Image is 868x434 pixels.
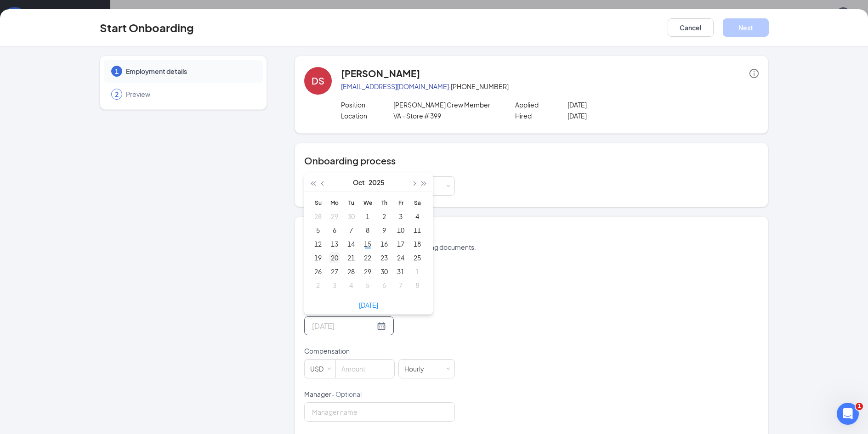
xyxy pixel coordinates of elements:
[326,251,343,265] td: 2025-10-20
[362,225,373,236] div: 8
[343,196,359,209] th: Tu
[353,173,365,192] button: Oct
[515,111,567,120] p: Hired
[329,266,340,277] div: 27
[304,228,759,241] h4: Employment details
[376,251,392,265] td: 2025-10-23
[395,280,406,291] div: 7
[409,251,425,265] td: 2025-10-25
[856,403,863,410] span: 1
[412,266,423,277] div: 1
[341,100,393,109] p: Position
[329,252,340,263] div: 20
[412,252,423,263] div: 25
[304,402,455,422] input: Manager name
[412,225,423,236] div: 11
[359,209,376,223] td: 2025-10-01
[310,251,326,265] td: 2025-10-19
[346,280,357,291] div: 4
[393,100,498,109] p: [PERSON_NAME] Crew Member
[326,223,343,237] td: 2025-10-06
[100,20,194,35] h3: Start Onboarding
[359,223,376,237] td: 2025-10-08
[312,280,323,291] div: 2
[369,173,385,192] button: 2025
[304,389,455,399] p: Manager
[312,320,375,332] input: Select date
[395,266,406,277] div: 31
[341,111,393,120] p: Location
[749,69,759,78] span: info-circle
[409,223,425,237] td: 2025-10-11
[310,196,326,209] th: Su
[341,67,420,80] h4: [PERSON_NAME]
[326,209,343,223] td: 2025-09-29
[343,237,359,251] td: 2025-10-14
[409,265,425,278] td: 2025-11-01
[412,211,423,222] div: 4
[343,278,359,292] td: 2025-11-04
[362,238,373,249] div: 15
[376,237,392,251] td: 2025-10-16
[343,265,359,278] td: 2025-10-28
[409,196,425,209] th: Sa
[567,100,672,109] p: [DATE]
[515,100,567,109] p: Applied
[329,280,340,291] div: 3
[326,237,343,251] td: 2025-10-13
[379,280,390,291] div: 6
[392,196,409,209] th: Fr
[346,238,357,249] div: 14
[359,265,376,278] td: 2025-10-29
[359,301,378,309] a: [DATE]
[362,211,373,222] div: 1
[310,278,326,292] td: 2025-11-02
[329,238,340,249] div: 13
[341,82,449,90] a: [EMAIL_ADDRESS][DOMAIN_NAME]
[723,18,769,37] button: Next
[346,211,357,222] div: 30
[346,225,357,236] div: 7
[393,111,498,120] p: VA - Store # 399
[329,211,340,222] div: 29
[362,266,373,277] div: 29
[115,67,119,76] span: 1
[336,360,394,378] input: Amount
[310,265,326,278] td: 2025-10-26
[126,67,254,76] span: Employment details
[395,225,406,236] div: 10
[392,265,409,278] td: 2025-10-31
[392,278,409,292] td: 2025-11-07
[310,237,326,251] td: 2025-10-12
[567,111,672,120] p: [DATE]
[379,211,390,222] div: 2
[310,223,326,237] td: 2025-10-05
[304,346,455,355] p: Compensation
[668,18,714,37] button: Cancel
[376,265,392,278] td: 2025-10-30
[379,252,390,263] div: 23
[346,266,357,277] div: 28
[837,403,859,425] iframe: Intercom live chat
[362,280,373,291] div: 5
[304,242,759,252] p: This information is used to create onboarding documents.
[379,225,390,236] div: 9
[395,252,406,263] div: 24
[343,223,359,237] td: 2025-10-07
[392,209,409,223] td: 2025-10-03
[379,266,390,277] div: 30
[312,211,323,222] div: 28
[409,278,425,292] td: 2025-11-08
[404,360,431,378] div: Hourly
[341,82,759,91] p: · [PHONE_NUMBER]
[331,390,362,398] span: - Optional
[310,209,326,223] td: 2025-09-28
[359,251,376,265] td: 2025-10-22
[362,252,373,263] div: 22
[376,209,392,223] td: 2025-10-02
[312,225,323,236] div: 5
[346,252,357,263] div: 21
[359,196,376,209] th: We
[379,238,390,249] div: 16
[326,196,343,209] th: Mo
